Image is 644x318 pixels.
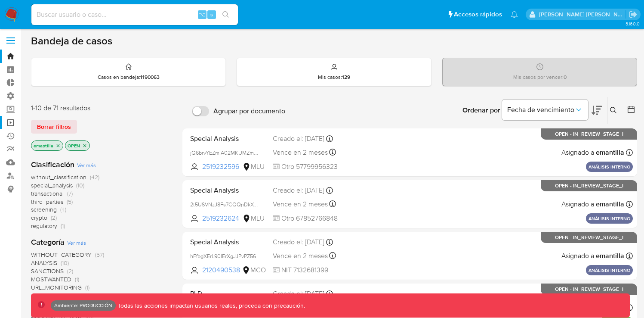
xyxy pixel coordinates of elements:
p: Todas las acciones impactan usuarios reales, proceda con precaución. [116,302,305,310]
p: Ambiente: PRODUCCIÓN [54,304,112,307]
a: Salir [629,10,638,19]
input: Buscar usuario o caso... [31,9,238,20]
span: s [210,10,213,19]
span: ⌥ [199,10,205,19]
a: Notificaciones [511,11,518,18]
span: Accesos rápidos [454,10,502,19]
p: elkin.mantilla@mercadolibre.com.co [539,10,626,19]
button: search-icon [217,9,234,21]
